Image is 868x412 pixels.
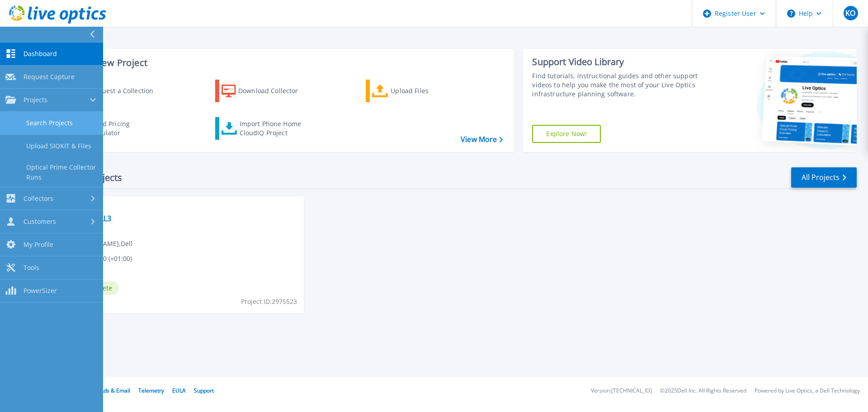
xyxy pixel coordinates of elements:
[64,58,503,68] h3: Start a New Project
[68,202,298,212] span: Optical Prime
[24,96,47,104] span: Projects
[532,71,702,99] div: Find tutorials, instructional guides and other support videos to help you make the most of your L...
[215,80,316,102] a: Download Collector
[138,387,164,394] a: Telemetry
[532,125,601,143] a: Explore Now!
[791,167,857,188] a: All Projects
[532,56,702,68] div: Support Video Library
[172,387,186,394] a: EULA
[90,82,162,100] div: Request a Collection
[24,73,75,81] span: Request Capture
[24,194,53,203] span: Collectors
[240,119,310,137] div: Import Phone Home CloudIQ Project
[755,388,860,394] li: Powered by Live Optics, a Dell Technology
[241,297,297,307] span: Project ID: 2975523
[194,387,214,394] a: Support
[845,9,855,17] span: KO
[660,388,746,394] li: © 2025 Dell Inc. All Rights Reserved
[238,82,311,100] div: Download Collector
[24,241,53,249] span: My Profile
[24,50,57,58] span: Dashboard
[24,218,56,226] span: Customers
[64,117,165,140] a: Cloud Pricing Calculator
[89,119,161,137] div: Cloud Pricing Calculator
[366,80,467,102] a: Upload Files
[64,80,165,102] a: Request a Collection
[461,135,503,144] a: View More
[391,82,463,100] div: Upload Files
[100,387,130,394] a: Ads & Email
[591,388,652,394] li: Version: [TECHNICAL_ID]
[24,287,57,295] span: PowerSizer
[24,264,39,272] span: Tools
